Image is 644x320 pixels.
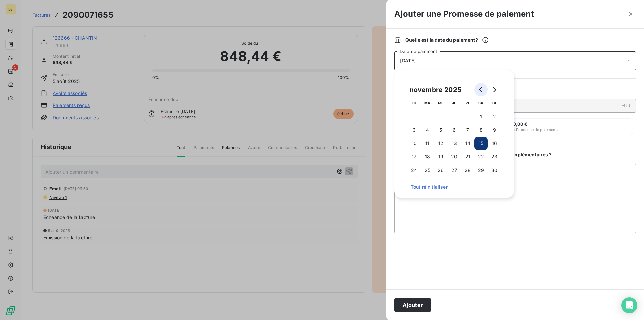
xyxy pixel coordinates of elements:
button: Go to previous month [474,83,488,96]
span: [DATE] [400,58,416,63]
th: samedi [474,96,488,110]
div: Open Intercom Messenger [621,297,637,313]
button: 15 [474,137,488,150]
button: 6 [447,123,461,137]
span: Quelle est la date du paiement ? [405,37,489,43]
button: 24 [407,164,421,177]
h3: Ajouter une Promesse de paiement [394,8,534,20]
button: 4 [421,123,434,137]
button: 16 [488,137,501,150]
button: 19 [434,150,447,164]
th: vendredi [461,96,474,110]
button: 22 [474,150,488,164]
button: 30 [488,164,501,177]
button: 26 [434,164,447,177]
button: 8 [474,123,488,137]
button: 9 [488,123,501,137]
button: 21 [461,150,474,164]
button: 23 [488,150,501,164]
button: 12 [434,137,447,150]
th: mercredi [434,96,447,110]
button: 5 [434,123,447,137]
button: 27 [447,164,461,177]
span: Tout réinitialiser [411,184,498,190]
button: 28 [461,164,474,177]
button: 25 [421,164,434,177]
button: 11 [421,137,434,150]
button: Go to next month [488,83,501,96]
button: 3 [407,123,421,137]
span: 0,00 € [513,121,528,127]
button: 1 [474,110,488,123]
th: dimanche [488,96,501,110]
button: 13 [447,137,461,150]
button: 10 [407,137,421,150]
button: 18 [421,150,434,164]
button: 17 [407,150,421,164]
th: mardi [421,96,434,110]
button: 2 [488,110,501,123]
button: 7 [461,123,474,137]
button: 29 [474,164,488,177]
th: jeudi [447,96,461,110]
button: 14 [461,137,474,150]
button: Ajouter [394,298,431,312]
button: 20 [447,150,461,164]
th: lundi [407,96,421,110]
div: novembre 2025 [407,84,464,95]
